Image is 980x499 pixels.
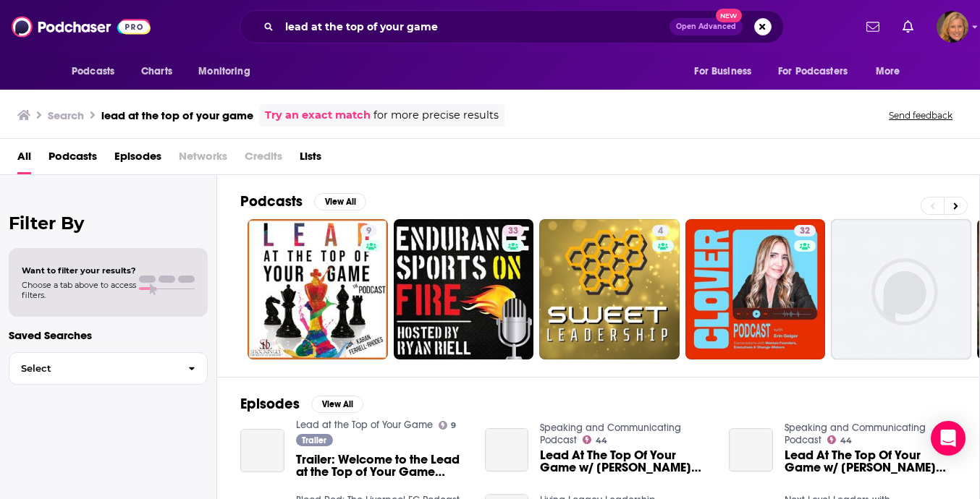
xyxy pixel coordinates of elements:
a: Episodes [114,145,161,174]
span: 4 [658,224,663,239]
span: Logged in as LauraHVM [937,11,968,43]
a: 33 [394,219,534,359]
a: Trailer: Welcome to the Lead at the Top of Your Game podcast! [240,429,284,473]
a: Lists [300,145,321,174]
button: open menu [188,58,269,85]
span: Want to filter your results? [22,265,136,276]
a: 33 [502,225,524,236]
span: for more precise results [373,107,499,124]
a: Speaking and Communicating Podcast [785,422,926,446]
a: 32 [794,225,816,236]
h2: Podcasts [240,192,303,210]
span: 9 [451,422,456,429]
h2: Episodes [240,395,300,413]
span: New [716,9,742,22]
a: Try an exact match [265,107,371,124]
span: Podcasts [72,61,114,82]
span: Lead At The Top Of Your Game w/ [PERSON_NAME][GEOGRAPHIC_DATA] [540,449,711,474]
a: Lead At The Top Of Your Game w/ Karan Ferrell-Rhodes [485,428,529,472]
span: 32 [800,224,810,239]
h3: lead at the top of your game [101,108,253,122]
a: Lead At The Top Of Your Game w/ Karan Ferrell-Rhodes [785,449,956,474]
button: open menu [684,58,769,85]
a: 9 [439,421,457,430]
span: 44 [596,438,607,444]
a: Lead At The Top Of Your Game w/ Karan Ferrell-Rhodes [729,428,773,472]
span: Select [9,364,177,373]
button: Open AdvancedNew [669,18,743,35]
a: Lead At The Top Of Your Game w/ Karan Ferrell-Rhodes [540,449,711,474]
a: 9 [360,225,377,236]
span: Choose a tab above to access filters. [22,280,136,300]
button: open menu [769,58,869,85]
span: Networks [179,145,227,174]
a: Trailer: Welcome to the Lead at the Top of Your Game podcast! [296,453,468,478]
a: 9 [248,219,388,359]
a: Speaking and Communicating Podcast [540,422,681,446]
button: open menu [62,58,133,85]
span: Open Advanced [676,23,736,30]
input: Search podcasts, credits, & more... [279,15,669,38]
div: Open Intercom Messenger [931,421,966,456]
span: Monitoring [198,61,250,82]
button: View All [311,396,363,413]
h3: Search [48,108,84,122]
a: Lead at the Top of Your Game [296,419,433,431]
a: 4 [652,225,669,236]
h2: Filter By [9,213,208,234]
span: 44 [840,438,852,444]
img: Podchaser - Follow, Share and Rate Podcasts [12,13,151,40]
button: Show profile menu [937,11,968,43]
button: View All [314,193,366,210]
span: Lead At The Top Of Your Game w/ [PERSON_NAME][GEOGRAPHIC_DATA] [785,449,956,474]
img: User Profile [937,11,968,43]
a: Show notifications dropdown [861,14,885,39]
a: 4 [539,219,680,359]
a: 32 [685,219,826,359]
span: More [876,61,900,82]
a: All [17,145,31,174]
button: open menu [866,58,918,85]
a: EpisodesView All [240,395,363,413]
span: 9 [366,224,371,239]
span: 33 [508,224,518,239]
a: PodcastsView All [240,192,366,210]
span: Trailer [302,436,326,445]
button: Send feedback [884,109,957,121]
p: Saved Searches [9,328,208,342]
a: Podcasts [48,145,97,174]
a: Show notifications dropdown [897,14,919,39]
span: Credits [245,145,282,174]
span: For Podcasters [778,61,848,82]
button: Select [9,352,208,385]
a: 44 [583,435,607,444]
a: Charts [132,58,181,85]
a: 44 [827,435,852,444]
span: For Business [694,61,751,82]
span: Charts [141,61,172,82]
div: Search podcasts, credits, & more... [240,10,784,43]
